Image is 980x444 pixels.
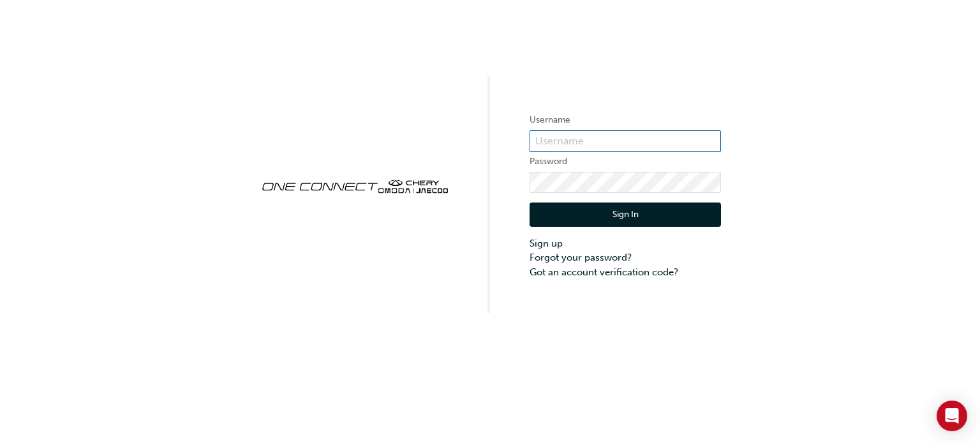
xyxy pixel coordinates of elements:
[259,169,450,202] img: oneconnect
[530,236,721,251] a: Sign up
[530,154,721,169] label: Password
[530,130,721,152] input: Username
[530,265,721,280] a: Got an account verification code?
[530,203,721,227] button: Sign In
[937,401,967,431] div: Open Intercom Messenger
[530,250,721,265] a: Forgot your password?
[530,112,721,128] label: Username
